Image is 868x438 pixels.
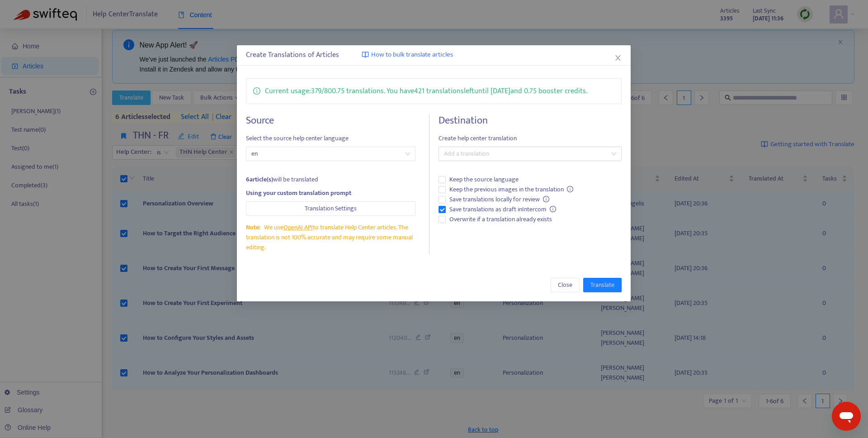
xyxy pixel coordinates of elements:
[362,51,369,58] img: image-link
[246,201,415,216] button: Translation Settings
[246,133,415,143] span: Select the source help center language
[246,188,415,198] div: Using your custom translation prompt
[446,214,556,224] span: Overwrite if a translation already exists
[446,185,577,195] span: Keep the previous images in the translation
[446,195,553,205] span: Save translations locally for review
[439,114,622,127] h4: Destination
[543,196,550,202] span: info-circle
[371,50,453,60] span: How to bulk translate articles
[446,205,560,214] span: Save translations as draft in Intercom
[305,204,357,214] span: Translation Settings
[439,133,622,143] span: Create help center translation
[283,222,313,233] a: OpenAI API
[550,206,557,212] span: info-circle
[551,278,580,292] button: Close
[615,54,622,62] span: close
[265,86,587,97] p: Current usage: 379 / 800.75 translations . You have 421 translations left until [DATE] and 0.75 b...
[584,278,622,292] button: Translate
[446,175,522,185] span: Keep the source language
[362,50,453,60] a: How to bulk translate articles
[246,50,622,61] div: Create Translations of Articles
[246,222,260,233] span: Note:
[253,86,260,95] span: info-circle
[613,53,623,63] button: Close
[246,175,415,185] div: will be translated
[832,402,861,431] iframe: Button to launch messaging window
[246,223,415,252] div: We use to translate Help Center articles. The translation is not 100% accurate and may require so...
[558,280,573,290] span: Close
[567,186,574,192] span: info-circle
[251,147,410,161] span: en
[246,114,415,127] h4: Source
[246,174,273,185] strong: 6 article(s)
